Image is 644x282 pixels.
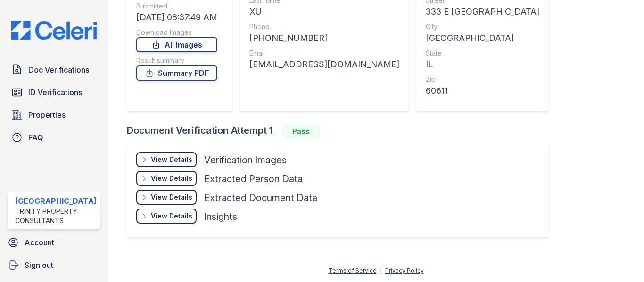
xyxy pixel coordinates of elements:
[8,83,100,102] a: ID Verifications
[380,267,382,274] div: |
[151,211,192,221] div: View Details
[249,5,399,18] div: XU
[28,109,66,121] span: Properties
[204,210,237,223] div: Insights
[426,22,539,32] div: City
[4,21,104,40] img: CE_Logo_Blue-a8612792a0a2168367f1c8372b55b34899dd931a85d93a1a3d3e32e68fde9ad4.png
[249,58,399,71] div: [EMAIL_ADDRESS][DOMAIN_NAME]
[151,155,192,164] div: View Details
[426,48,539,58] div: State
[204,153,287,167] div: Verification Images
[329,267,377,274] a: Terms of Service
[136,1,217,11] div: Submitted
[385,267,424,274] a: Privacy Policy
[4,233,104,252] a: Account
[25,259,53,271] span: Sign out
[15,195,97,207] div: [GEOGRAPHIC_DATA]
[282,124,320,139] div: Pass
[426,5,539,18] div: 333 E [GEOGRAPHIC_DATA]
[8,105,100,124] a: Properties
[28,64,89,75] span: Doc Verifications
[28,87,82,98] span: ID Verifications
[127,124,556,139] div: Document Verification Attempt 1
[151,193,192,202] div: View Details
[426,58,539,71] div: IL
[4,256,104,274] a: Sign out
[136,28,217,37] div: Download Images
[8,128,100,147] a: FAQ
[204,191,317,204] div: Extracted Document Data
[25,237,54,248] span: Account
[249,48,399,58] div: Email
[136,37,217,52] a: All Images
[8,60,100,79] a: Doc Verifications
[249,22,399,32] div: Phone
[249,32,399,45] div: [PHONE_NUMBER]
[426,32,539,45] div: [GEOGRAPHIC_DATA]
[426,75,539,84] div: Zip
[136,65,217,81] a: Summary PDF
[426,84,539,97] div: 60611
[15,207,97,226] div: Trinity Property Consultants
[136,56,217,65] div: Result summary
[151,174,192,183] div: View Details
[136,11,217,24] div: [DATE] 08:37:49 AM
[204,172,303,185] div: Extracted Person Data
[28,132,43,143] span: FAQ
